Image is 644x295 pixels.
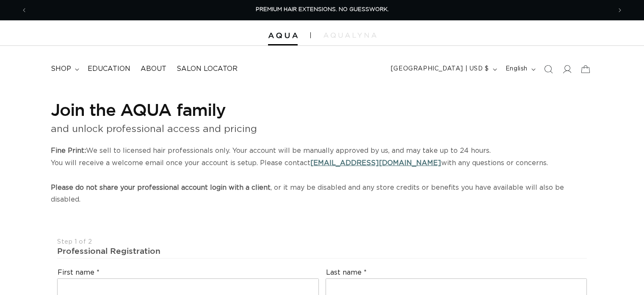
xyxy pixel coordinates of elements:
[386,61,500,77] button: [GEOGRAPHIC_DATA] | USD $
[135,59,171,79] a: About
[177,65,238,73] span: Salon Locator
[51,65,71,73] span: shop
[268,33,298,39] img: Aqua Hair Extensions
[51,184,271,191] strong: Please do not share your professional account login with a client
[57,246,587,256] div: Professional Registration
[58,268,100,277] label: First name
[611,2,629,18] button: Next announcement
[51,98,593,121] h1: Join the AQUA family
[57,238,587,246] div: Step 1 of 2
[15,2,33,18] button: Previous announcement
[171,59,243,79] a: Salon Locator
[88,65,130,73] span: Education
[141,65,166,73] span: About
[391,65,489,73] span: [GEOGRAPHIC_DATA] | USD $
[51,121,593,138] p: and unlock professional access and pricing
[83,59,135,79] a: Education
[256,7,389,12] span: PREMIUM HAIR EXTENSIONS. NO GUESSWORK.
[506,65,528,73] span: English
[51,145,593,206] p: We sell to licensed hair professionals only. Your account will be manually approved by us, and ma...
[310,160,441,166] a: [EMAIL_ADDRESS][DOMAIN_NAME]
[326,268,367,277] label: Last name
[46,59,83,79] summary: shop
[51,147,86,154] strong: Fine Print:
[500,61,539,77] button: English
[539,60,558,79] summary: Search
[323,33,376,38] img: aqualyna.com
